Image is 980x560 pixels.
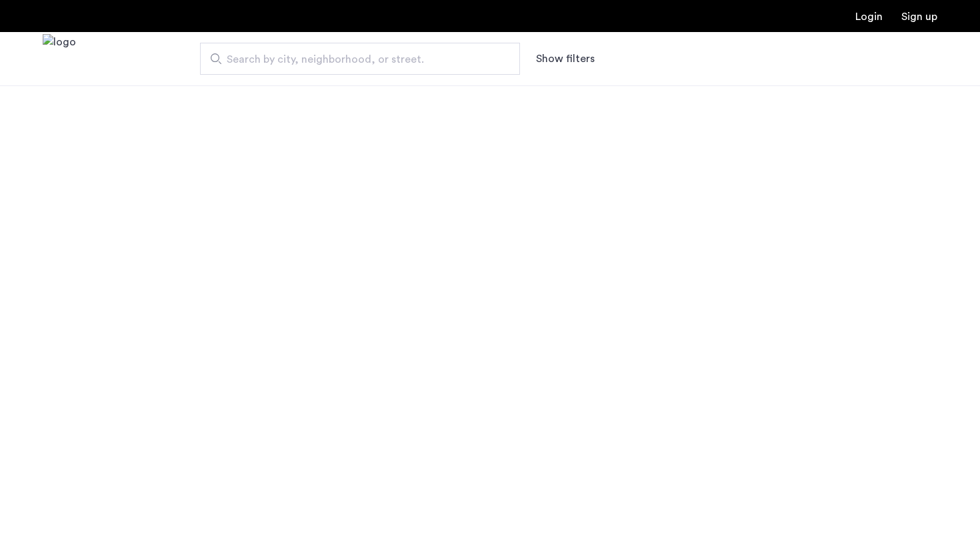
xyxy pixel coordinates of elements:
input: Apartment Search [200,43,520,75]
button: Show or hide filters [536,51,595,67]
a: Cazamio Logo [43,34,76,84]
a: Registration [901,11,937,22]
span: Search by city, neighborhood, or street. [227,51,483,67]
img: logo [43,34,76,84]
a: Login [855,11,883,22]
